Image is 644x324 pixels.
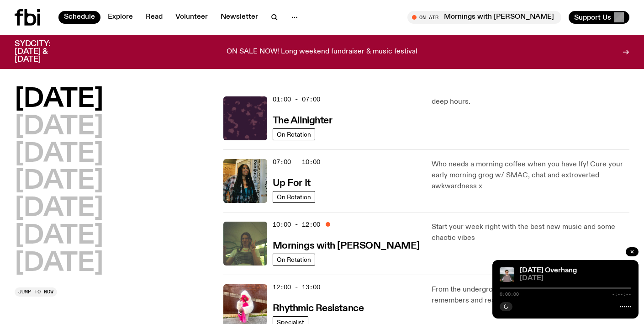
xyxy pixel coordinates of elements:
[574,13,611,21] span: Support Us
[227,48,417,56] p: ON SALE NOW! Long weekend fundraiser & music festival
[273,220,320,229] span: 10:00 - 12:00
[140,11,168,24] a: Read
[102,11,138,24] a: Explore
[273,95,320,104] span: 01:00 - 07:00
[277,131,311,138] span: On Rotation
[520,275,631,282] span: [DATE]
[15,40,73,64] h3: SYDCITY: [DATE] & [DATE]
[273,158,320,166] span: 07:00 - 10:00
[273,177,311,188] a: Up For It
[58,11,100,24] a: Schedule
[432,96,629,107] p: deep hours.
[15,87,103,112] button: [DATE]
[15,114,103,140] button: [DATE]
[432,222,629,244] p: Start your week right with the best new music and some chaotic vibes
[215,11,264,24] a: Newsletter
[15,196,103,222] button: [DATE]
[273,239,420,251] a: Mornings with [PERSON_NAME]
[223,159,267,203] img: Ify - a Brown Skin girl with black braided twists, looking up to the side with her tongue stickin...
[273,128,315,140] a: On Rotation
[612,292,631,297] span: -:--:--
[273,114,333,126] a: The Allnighter
[273,179,311,188] h3: Up For It
[569,11,629,24] button: Support Us
[170,11,213,24] a: Volunteer
[277,256,311,263] span: On Rotation
[223,222,267,266] img: Jim Kretschmer in a really cute outfit with cute braids, standing on a train holding up a peace s...
[15,169,103,194] button: [DATE]
[500,267,514,282] img: Harrie Hastings stands in front of cloud-covered sky and rolling hills. He's wearing sunglasses a...
[15,251,103,276] button: [DATE]
[520,267,577,274] a: [DATE] Overhang
[273,302,364,313] a: Rhythmic Resistance
[273,191,315,203] a: On Rotation
[277,193,311,200] span: On Rotation
[432,284,629,306] p: From the underground to the uprising, where music remembers and resists
[273,241,420,251] h3: Mornings with [PERSON_NAME]
[18,289,53,294] span: Jump to now
[15,223,103,249] button: [DATE]
[15,287,57,297] button: Jump to now
[432,159,629,192] p: Who needs a morning coffee when you have Ify! Cure your early morning grog w/ SMAC, chat and extr...
[273,283,320,292] span: 12:00 - 13:00
[273,116,333,126] h3: The Allnighter
[273,254,315,266] a: On Rotation
[500,292,519,297] span: 0:00:00
[273,304,364,313] h3: Rhythmic Resistance
[407,11,561,24] button: On AirMornings with [PERSON_NAME]
[15,142,103,167] button: [DATE]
